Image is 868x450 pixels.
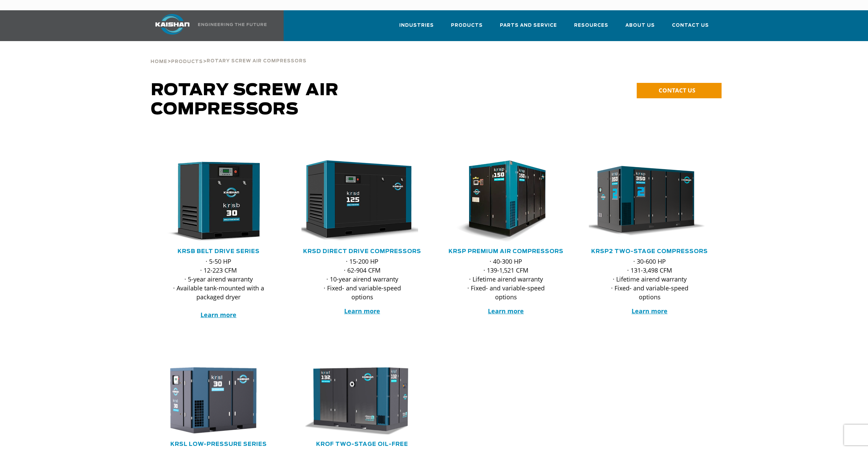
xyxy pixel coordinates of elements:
span: Home [151,60,167,64]
div: krsp150 [445,160,567,242]
div: krsb30 [158,160,280,242]
img: krsp350 [584,160,705,242]
a: KRSD Direct Drive Compressors [303,249,421,254]
a: KROF TWO-STAGE OIL-FREE [316,441,408,447]
span: Products [451,22,483,29]
p: · 5-50 HP · 12-223 CFM · 5-year airend warranty · Available tank-mounted with a packaged dryer [171,257,266,319]
img: kaishan logo [147,14,198,35]
span: Rotary Screw Air Compressors [151,82,339,118]
span: About Us [625,22,655,29]
span: Contact Us [672,22,709,29]
a: KRSB Belt Drive Series [178,249,260,254]
a: Learn more [488,307,524,315]
div: krsp350 [589,160,711,242]
div: krsl30 [158,365,280,435]
a: Resources [574,16,608,40]
img: krsl30 [153,365,274,435]
img: krsb30 [153,160,274,242]
img: krof132 [296,365,418,435]
p: · 40-300 HP · 139-1,521 CFM · Lifetime airend warranty · Fixed- and variable-speed options [459,257,553,301]
p: · 15-200 HP · 62-904 CFM · 10-year airend warranty · Fixed- and variable-speed options [315,257,410,301]
a: About Us [625,16,655,40]
span: CONTACT US [659,86,695,94]
p: · 30-600 HP · 131-3,498 CFM · Lifetime airend warranty · Fixed- and variable-speed options [603,257,697,301]
span: Parts and Service [500,22,557,29]
span: Industries [399,22,434,29]
a: Products [171,58,203,64]
a: Contact Us [672,16,709,40]
a: Learn more [200,311,236,319]
span: Rotary Screw Air Compressors [207,59,307,63]
a: Parts and Service [500,16,557,40]
span: Resources [574,22,608,29]
div: krsd125 [301,160,423,242]
div: > > [151,41,307,67]
img: Engineering the future [198,23,267,26]
a: KRSP2 Two-Stage Compressors [591,249,708,254]
img: krsp150 [440,160,562,242]
a: Products [451,16,483,40]
a: Learn more [344,307,380,315]
a: CONTACT US [637,83,722,98]
a: KRSL Low-Pressure Series [170,441,267,447]
img: krsd125 [296,160,418,242]
div: krof132 [301,365,423,435]
span: Products [171,60,203,64]
a: Home [151,58,167,64]
a: KRSP Premium Air Compressors [449,249,563,254]
a: Kaishan USA [147,10,268,41]
a: Learn more [632,307,668,315]
a: Industries [399,16,434,40]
